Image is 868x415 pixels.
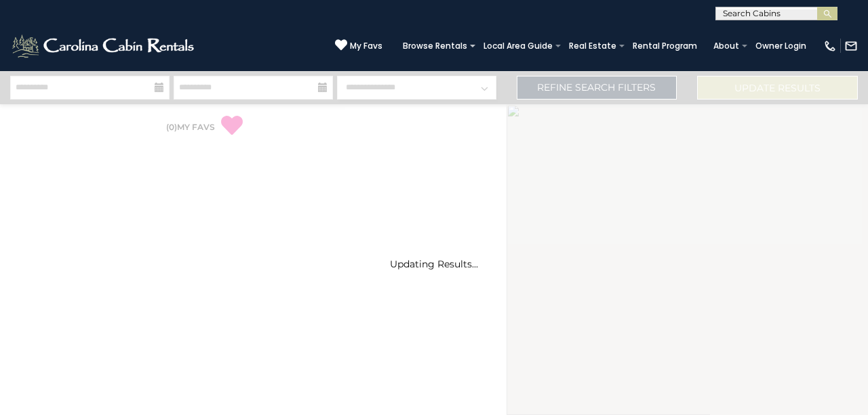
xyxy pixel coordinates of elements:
a: Owner Login [749,37,813,56]
a: Real Estate [562,37,623,56]
a: Rental Program [626,37,704,56]
img: phone-regular-white.png [823,39,837,53]
a: Local Area Guide [477,37,559,56]
a: About [707,37,746,56]
a: Browse Rentals [396,37,474,56]
span: My Favs [350,40,382,52]
a: My Favs [335,39,382,53]
img: White-1-2.png [10,32,198,60]
img: mail-regular-white.png [844,39,858,53]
